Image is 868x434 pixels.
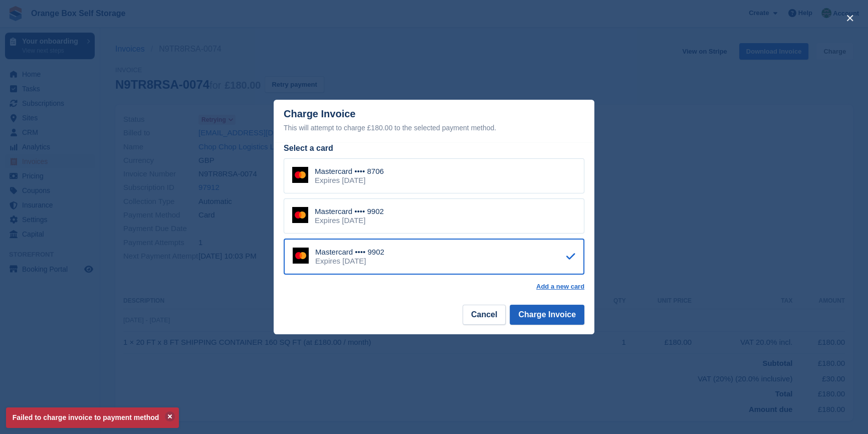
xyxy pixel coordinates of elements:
div: Charge Invoice [284,108,584,134]
div: Expires [DATE] [315,257,384,266]
a: Add a new card [536,283,584,291]
div: This will attempt to charge £180.00 to the selected payment method. [284,122,584,134]
button: Cancel [463,305,506,325]
img: Mastercard Logo [292,167,308,183]
img: Mastercard Logo [292,207,308,223]
div: Expires [DATE] [315,176,384,185]
img: Mastercard Logo [293,248,309,264]
div: Select a card [284,142,584,154]
div: Expires [DATE] [315,216,384,225]
button: Charge Invoice [510,305,584,325]
button: close [842,10,858,26]
div: Mastercard •••• 9902 [315,207,384,216]
div: Mastercard •••• 9902 [315,248,384,257]
p: Failed to charge invoice to payment method [6,407,179,428]
div: Mastercard •••• 8706 [315,167,384,176]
